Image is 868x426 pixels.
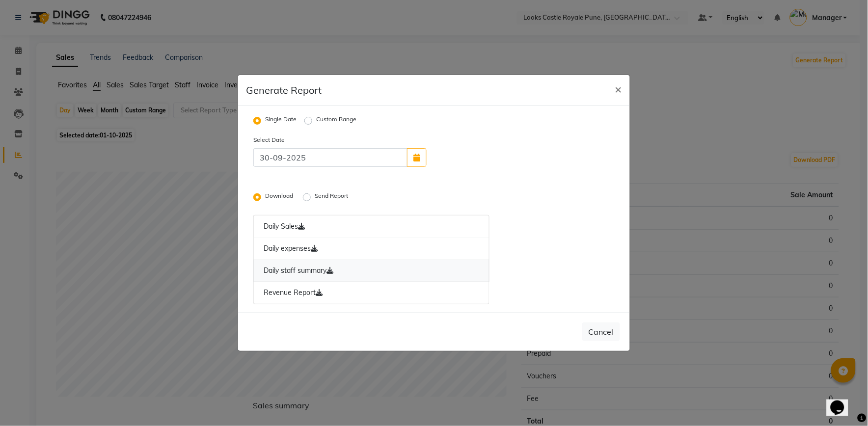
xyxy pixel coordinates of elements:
button: Cancel [582,322,620,341]
button: Close [607,75,630,103]
iframe: chat widget [827,387,858,416]
h5: Generate Report [246,83,322,98]
label: Single Date [265,115,297,127]
a: Revenue Report [253,282,489,304]
label: Send Report [315,191,350,203]
span: × [615,81,622,96]
input: 2025-10-01 [253,148,407,167]
label: Custom Range [316,115,356,127]
label: Select Date [246,135,340,144]
a: Daily expenses [253,238,489,260]
a: Daily Sales [253,215,489,238]
label: Download [265,191,295,203]
a: Daily staff summary [253,260,489,282]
